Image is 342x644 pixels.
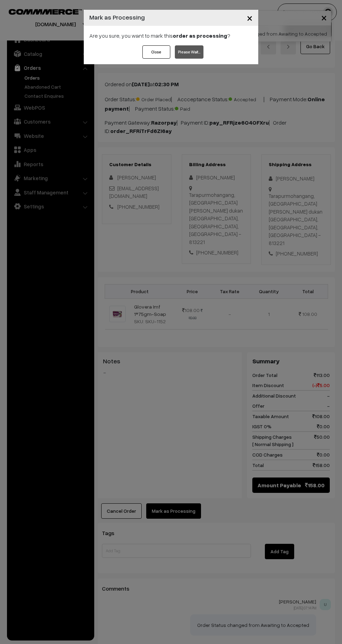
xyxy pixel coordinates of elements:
strong: order as processing [173,32,227,39]
button: Please Wait… [175,45,203,59]
div: Are you sure, you want to mark this ? [84,26,258,45]
span: × [247,11,253,24]
button: Close [241,7,258,29]
button: Close [142,45,170,59]
h4: Mark as Processing [89,13,145,22]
